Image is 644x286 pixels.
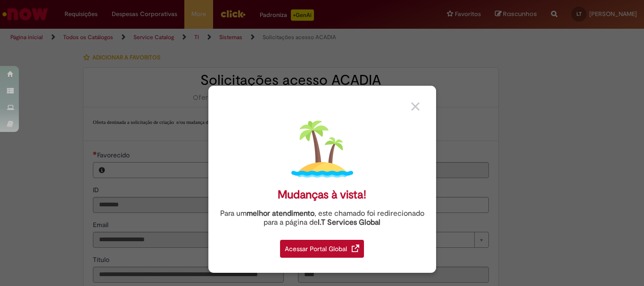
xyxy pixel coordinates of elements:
[411,102,420,111] img: close_button_grey.png
[278,188,366,202] div: Mudanças à vista!
[291,118,353,180] img: island.png
[215,209,429,227] div: Para um , este chamado foi redirecionado para a página de
[352,245,359,252] img: redirect_link.png
[280,235,364,258] a: Acessar Portal Global
[247,209,314,218] strong: melhor atendimento
[318,212,380,227] a: I.T Services Global
[280,240,364,258] div: Acessar Portal Global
